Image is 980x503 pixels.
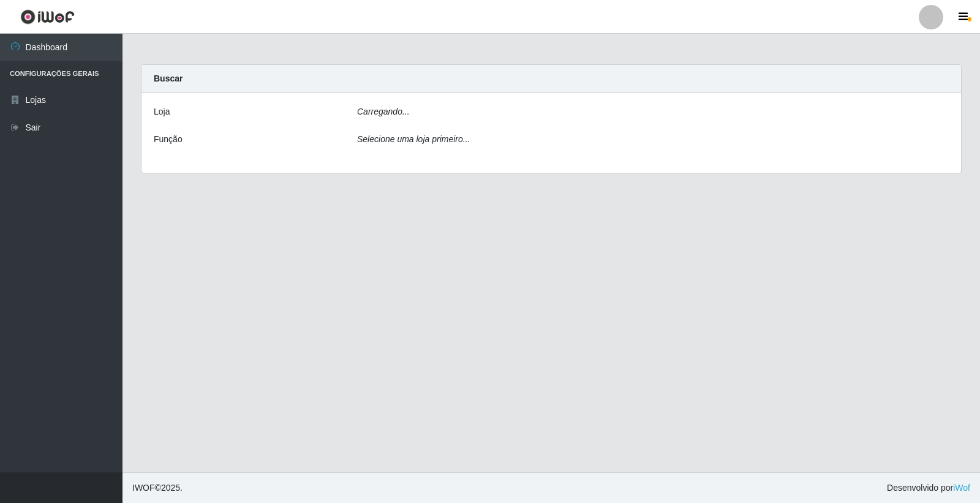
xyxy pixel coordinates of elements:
[132,483,155,493] span: IWOF
[154,105,170,118] label: Loja
[357,134,470,144] i: Selecione uma loja primeiro...
[887,482,970,494] span: Desenvolvido por
[20,9,75,25] img: CoreUI Logo
[132,482,183,494] span: © 2025 .
[154,133,183,146] label: Função
[154,74,183,83] strong: Buscar
[357,107,410,116] i: Carregando...
[953,483,970,493] a: iWof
